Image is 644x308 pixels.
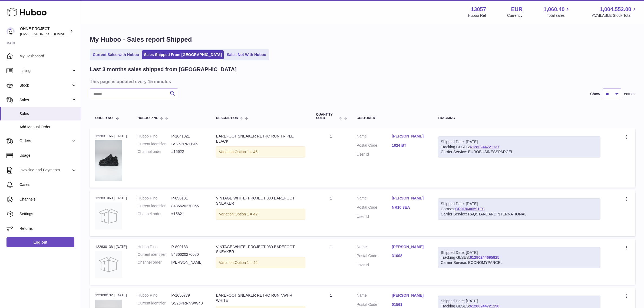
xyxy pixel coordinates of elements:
[95,116,113,120] span: Order No
[441,250,598,255] div: Shipped Date: [DATE]
[544,6,571,18] a: 1,060.40 Total sales
[441,201,598,207] div: Shipped Date: [DATE]
[316,113,338,120] span: Quantity Sold
[392,205,427,210] a: NR10 3EA
[20,32,80,36] span: [EMAIL_ADDRESS][DOMAIN_NAME]
[438,198,601,220] div: Correos:
[138,211,171,217] dt: Channel order
[392,143,427,148] a: 1024 BT
[392,196,427,201] a: [PERSON_NAME]
[471,6,486,13] strong: 13057
[20,26,69,37] div: OHNE PROJECT
[6,237,74,247] a: Log out
[19,226,77,231] span: Returns
[138,260,171,265] dt: Channel order
[90,78,634,84] h3: This page is updated every 15 minutes
[19,182,77,187] span: Cases
[600,6,631,13] span: 1,004,552.00
[171,244,205,250] dd: P-890183
[441,260,598,265] div: Carrier Service: ECONOMYPARCEL
[590,91,600,97] label: Show
[392,253,427,258] a: 31008
[138,301,171,306] dt: Current identifier
[91,50,141,59] a: Current Sales with Huboo
[95,244,127,249] div: 122830138 | [DATE]
[592,13,638,18] span: AVAILABLE Stock Total
[171,293,205,298] dd: P-1050779
[171,134,205,139] dd: P-1041821
[357,263,392,268] dt: User Id
[19,83,71,88] span: Stock
[19,211,77,217] span: Settings
[19,153,77,158] span: Usage
[19,197,77,202] span: Channels
[19,138,71,143] span: Orders
[216,293,305,303] div: BAREFOOT SNEAKER RETRO RUN NWHR WHITE
[392,293,427,298] a: [PERSON_NAME]
[392,134,427,139] a: [PERSON_NAME]
[441,212,598,217] div: Carrier Service: PAQSTANDARDINTERNATIONAL
[19,168,71,173] span: Invoicing and Payments
[95,202,122,230] img: no-photo.jpg
[455,207,484,211] a: CP918600591ES
[468,13,486,18] div: Huboo Ref
[357,134,392,140] dt: Name
[171,260,205,265] dd: [PERSON_NAME]
[311,239,351,285] td: 1
[311,190,351,236] td: 1
[138,149,171,154] dt: Channel order
[357,116,427,120] div: Customer
[6,27,15,35] img: internalAdmin-13057@internal.huboo.com
[216,134,305,144] div: BAREFOOT SNEAKER RETRO RUN TRIPLE BLACK
[19,97,71,103] span: Sales
[507,13,523,18] div: Currency
[138,204,171,209] dt: Current identifier
[171,204,205,209] dd: 8436620270066
[95,140,122,181] img: DSC02831.jpg
[357,196,392,202] dt: Name
[171,142,205,147] dd: SS25PRRTB45
[95,134,127,139] div: 122831166 | [DATE]
[90,35,635,44] h1: My Huboo - Sales report Shipped
[392,244,427,250] a: [PERSON_NAME]
[95,251,122,278] img: no-photo.jpg
[138,293,171,298] dt: Huboo P no
[235,260,259,265] span: Option 1 = 44;
[438,116,601,120] div: Tracking
[138,196,171,201] dt: Huboo P no
[90,66,237,73] h2: Last 3 months sales shipped from [GEOGRAPHIC_DATA]
[357,293,392,299] dt: Name
[470,255,499,260] a: 61280244695925
[216,196,305,206] div: VINTAGE WHITE- PROJECT 080 BAREFOOT SNEAKER
[171,149,205,154] dd: #15622
[142,50,224,59] a: Sales Shipped From [GEOGRAPHIC_DATA]
[441,149,598,155] div: Carrier Service: EUROBUSINESSPARCEL
[138,252,171,257] dt: Current identifier
[357,205,392,211] dt: Postal Code
[225,50,268,59] a: Sales Not With Huboo
[19,54,77,59] span: My Dashboard
[357,253,392,260] dt: Postal Code
[357,143,392,149] dt: Postal Code
[171,252,205,257] dd: 8436620270080
[138,134,171,139] dt: Huboo P no
[138,116,158,120] span: Huboo P no
[138,142,171,147] dt: Current identifier
[171,301,205,306] dd: SS25PRRNWW40
[470,145,499,149] a: 61280244721137
[95,293,127,298] div: 122830132 | [DATE]
[216,116,238,120] span: Description
[441,299,598,304] div: Shipped Date: [DATE]
[95,196,127,201] div: 122831063 | [DATE]
[438,247,601,268] div: Tracking GLSES:
[235,212,259,216] span: Option 1 = 42;
[235,150,259,154] span: Option 1 = 45;
[592,6,638,18] a: 1,004,552.00 AVAILABLE Stock Total
[311,128,351,188] td: 1
[216,257,305,268] div: Variation:
[138,244,171,250] dt: Huboo P no
[216,146,305,158] div: Variation:
[438,136,601,158] div: Tracking GLSES:
[392,302,427,307] a: 01561
[19,111,77,116] span: Sales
